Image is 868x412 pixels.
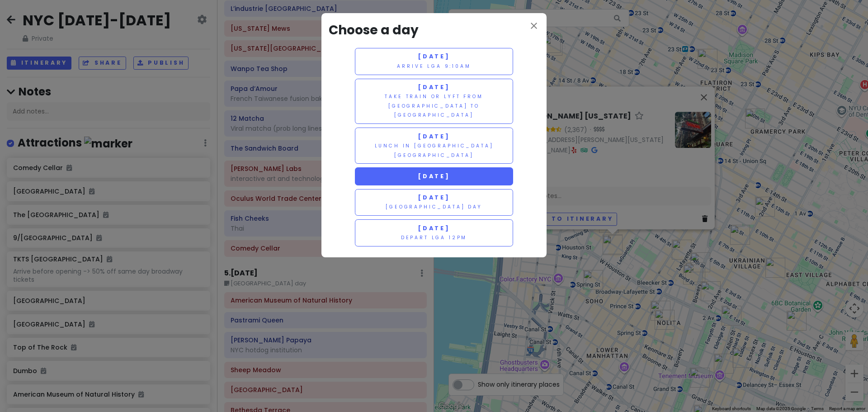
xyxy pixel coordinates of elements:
span: [DATE] [418,83,450,91]
small: Lunch in [GEOGRAPHIC_DATA] [GEOGRAPHIC_DATA] [375,142,494,158]
small: Depart LGA 12pm [401,234,467,241]
button: [DATE]Arrive LGA 9:10am [355,48,513,75]
button: [DATE]Lunch in [GEOGRAPHIC_DATA] [GEOGRAPHIC_DATA] [355,128,513,164]
button: [DATE]Take train or Lyft from [GEOGRAPHIC_DATA] to [GEOGRAPHIC_DATA] [355,79,513,124]
i: close [528,20,539,31]
small: Take train or Lyft from [GEOGRAPHIC_DATA] to [GEOGRAPHIC_DATA] [385,93,483,118]
span: [DATE] [418,194,450,201]
small: Arrive LGA 9:10am [397,63,471,70]
span: [DATE] [418,172,450,180]
h3: Choose a day [329,20,539,41]
span: [DATE] [418,133,450,140]
button: [DATE] [355,167,513,185]
button: [DATE]Depart LGA 12pm [355,219,513,246]
small: [GEOGRAPHIC_DATA] day [386,204,482,210]
button: close [528,20,539,33]
span: [DATE] [418,52,450,60]
span: [DATE] [418,224,450,232]
button: [DATE][GEOGRAPHIC_DATA] day [355,189,513,216]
